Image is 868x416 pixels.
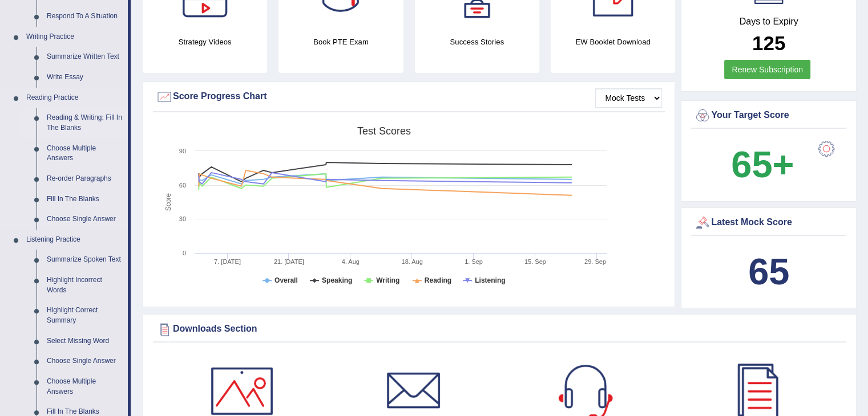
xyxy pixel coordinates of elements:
[376,276,399,284] tspan: Writing
[425,276,451,284] tspan: Reading
[42,169,128,189] a: Re-order Paragraphs
[748,251,789,292] b: 65
[694,107,843,124] div: Your Target Score
[342,258,360,265] tspan: 4. Aug
[179,148,186,154] text: 90
[724,60,810,79] a: Renew Subscription
[551,36,675,48] h4: EW Booklet Download
[183,250,186,256] text: 0
[42,372,128,402] a: Choose Multiple Answers
[752,32,785,54] b: 125
[42,250,128,270] a: Summarize Spoken Text
[179,215,186,222] text: 30
[179,182,186,189] text: 60
[42,270,128,300] a: Highlight Incorrect Words
[401,258,422,265] tspan: 18. Aug
[42,331,128,352] a: Select Missing Word
[143,36,267,48] h4: Strategy Videos
[465,258,483,265] tspan: 1. Sep
[21,27,128,47] a: Writing Practice
[156,88,662,105] div: Score Progress Chart
[156,321,843,338] div: Downloads Section
[21,88,128,108] a: Reading Practice
[274,276,298,284] tspan: Overall
[524,258,546,265] tspan: 15. Sep
[42,189,128,210] a: Fill In The Blanks
[322,276,352,284] tspan: Speaking
[42,108,128,138] a: Reading & Writing: Fill In The Blanks
[164,193,172,211] tspan: Score
[21,230,128,250] a: Listening Practice
[42,138,128,169] a: Choose Multiple Answers
[357,125,411,137] tspan: Test scores
[42,351,128,372] a: Choose Single Answer
[278,36,403,48] h4: Book PTE Exam
[42,67,128,88] a: Write Essay
[214,258,241,265] tspan: 7. [DATE]
[475,276,505,284] tspan: Listening
[42,6,128,27] a: Respond To A Situation
[694,17,843,27] h4: Days to Expiry
[415,36,539,48] h4: Success Stories
[274,258,304,265] tspan: 21. [DATE]
[731,144,794,185] b: 65+
[42,300,128,331] a: Highlight Correct Summary
[42,47,128,67] a: Summarize Written Text
[584,258,606,265] tspan: 29. Sep
[694,214,843,231] div: Latest Mock Score
[42,209,128,230] a: Choose Single Answer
